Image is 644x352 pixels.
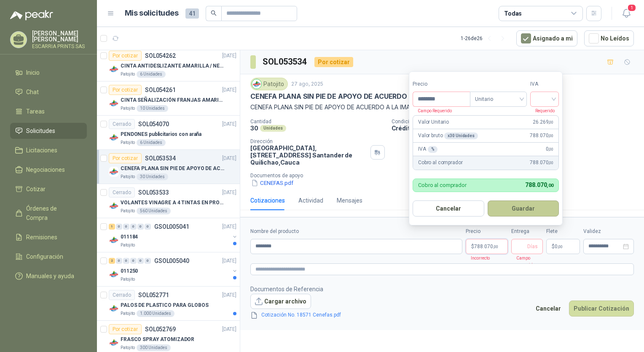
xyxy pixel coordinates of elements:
div: 0 [145,258,151,264]
p: PALOS DE PLASTICO PARA GLOBOS [121,301,209,309]
button: No Leídos [584,30,634,46]
p: CENEFA PLANA SIN PIE DE APOYO DE ACUERDO A LA IMAGEN ADJUNTA [250,103,634,112]
label: Entrega [511,227,543,236]
p: 30 [250,125,258,132]
div: 0 [145,224,151,230]
a: 1 0 0 0 0 0 GSOL005041[DATE] Company Logo011184Patojito [109,222,238,249]
p: Crédito 30 días [392,125,641,132]
p: $788.070,00 [466,239,508,254]
p: CENEFA PLANA SIN PIE DE APOYO DE ACUERDO A LA IMAGEN ADJUNTA [250,92,487,101]
p: Patojito [121,344,135,351]
a: CerradoSOL052771[DATE] Company LogoPALOS DE PLASTICO PARA GLOBOSPatojito1.000 Unidades [97,287,240,321]
span: Tareas [26,107,45,116]
a: Por cotizarSOL054261[DATE] Company LogoCINTA SEÑALIZACIÓN FRANJAS AMARILLAS NEGRAPatojito10 Unidades [97,81,240,116]
p: ESCARRIA PRINTS SAS [32,44,87,49]
p: Campo requerido [511,254,543,268]
span: ,00 [548,133,553,138]
img: Company Logo [109,235,119,245]
p: SOL052771 [138,292,169,298]
p: Patojito [121,310,135,317]
span: Remisiones [26,233,57,242]
p: SOL052769 [145,326,176,332]
img: Logo peakr [10,10,53,20]
p: Valor bruto [418,132,478,140]
p: 011250 [121,267,138,275]
p: [DATE] [222,189,236,197]
p: Condición de pago [392,119,641,125]
span: ,00 [547,183,553,188]
span: 788.070 [474,244,498,249]
label: Flete [546,227,580,236]
span: Inicio [26,68,40,77]
div: 0 [123,258,129,264]
div: Cotizaciones [250,196,285,205]
span: 41 [185,8,199,19]
img: Company Logo [109,133,119,143]
a: Manuales y ayuda [10,268,87,284]
button: Asignado a mi [516,30,577,46]
span: ,00 [558,244,563,249]
p: Documentos de Referencia [250,284,354,294]
div: Unidades [260,125,286,132]
a: Chat [10,84,87,100]
a: Cotizar [10,181,87,197]
p: Patojito [121,139,135,146]
a: Órdenes de Compra [10,200,87,226]
p: $ 0,00 [546,239,580,254]
div: Mensajes [337,196,362,205]
label: Validez [583,227,634,236]
button: Publicar Cotización [569,301,634,317]
p: Valor Unitario [418,118,449,126]
span: Negociaciones [26,165,65,174]
p: 011184 [121,233,138,241]
span: Días [527,239,538,254]
div: 560 Unidades [137,208,171,214]
p: [DATE] [222,52,236,60]
div: Cerrado [109,119,135,129]
div: Por cotizar [109,324,142,334]
div: 0 [116,258,122,264]
span: Unitario [475,93,522,106]
a: 2 0 0 0 0 0 GSOL005040[DATE] Company Logo011250Patojito [109,256,238,283]
button: Cancelar [413,200,484,217]
span: ,00 [548,160,553,165]
div: 1 - 26 de 26 [461,32,510,45]
span: Órdenes de Compra [26,204,79,222]
div: 300 Unidades [137,344,171,351]
a: Por cotizarSOL054262[DATE] Company LogoCINTA ANTIDESLIZANTE AMARILLA / NEGRAPatojito6 Unidades [97,47,240,81]
p: Requerido [530,107,555,114]
p: SOL054262 [145,53,176,59]
p: Patojito [121,71,135,78]
p: Cantidad [250,119,385,125]
span: Manuales y ayuda [26,271,74,281]
p: Dirección [250,138,367,144]
span: search [211,10,217,16]
img: Company Logo [252,79,261,89]
span: 788.070 [525,181,553,188]
p: [GEOGRAPHIC_DATA], [STREET_ADDRESS] Santander de Quilichao , Cauca [250,144,367,166]
button: Cargar archivo [250,294,311,309]
div: 0 [123,224,129,230]
label: Nombre del producto [250,227,462,236]
div: Todas [504,9,522,18]
label: IVA [530,80,559,88]
span: 0 [555,244,563,249]
div: 1 [109,224,115,230]
p: [DATE] [222,86,236,94]
button: CENEFAS.pdf [250,179,294,187]
p: SOL054070 [138,121,169,127]
div: 10 Unidades [137,105,168,112]
p: [DATE] [222,154,236,162]
div: 30 Unidades [137,173,168,180]
div: 2 [109,258,115,264]
div: 1.000 Unidades [137,310,174,317]
span: Chat [26,87,39,97]
span: 26.269 [533,118,553,126]
div: 0 [130,224,137,230]
div: Cerrado [109,290,135,300]
a: CerradoSOL054070[DATE] Company LogoPENDONES publicitarios con arañaPatojito6 Unidades [97,116,240,150]
p: VOLANTES VINAGRE A 4 TINTAS EN PROPALCOTE VER ARCHIVO ADJUNTO [121,199,225,207]
p: IVA [418,145,437,153]
p: [DATE] [222,223,236,231]
a: Negociaciones [10,162,87,178]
